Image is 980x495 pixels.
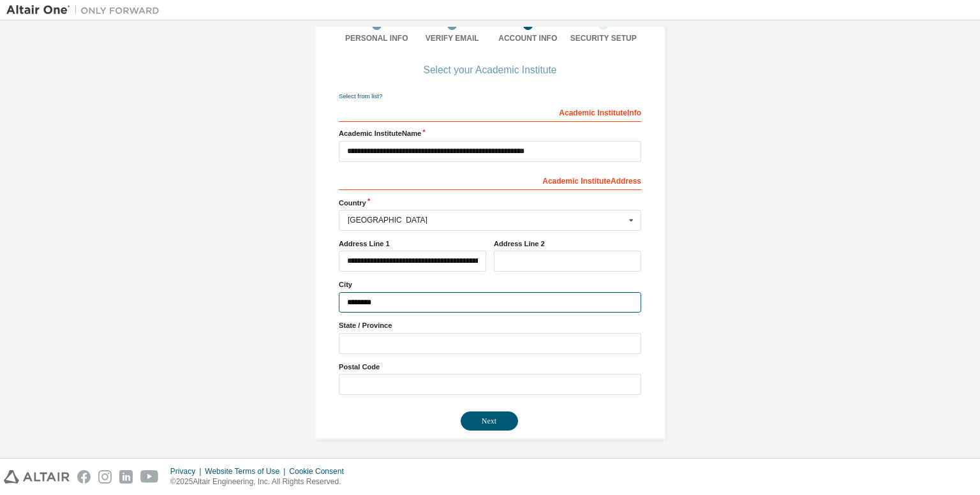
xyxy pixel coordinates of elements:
[170,466,205,477] div: Privacy
[339,239,486,249] label: Address Line 1
[339,198,641,208] label: Country
[490,33,566,43] div: Account Info
[98,470,112,484] img: instagram.svg
[494,239,641,249] label: Address Line 2
[119,470,133,484] img: linkedin.svg
[339,362,641,372] label: Postal Code
[339,320,641,330] label: State / Province
[6,4,166,17] img: Altair One
[339,33,415,43] div: Personal Info
[140,470,159,484] img: youtube.svg
[348,216,625,224] div: [GEOGRAPHIC_DATA]
[289,466,351,477] div: Cookie Consent
[424,66,557,74] div: Select your Academic Institute
[77,470,91,484] img: facebook.svg
[205,466,289,477] div: Website Terms of Use
[339,92,382,100] a: Select from list?
[461,411,518,431] button: Next
[4,470,70,484] img: altair_logo.svg
[339,128,641,138] label: Academic Institute Name
[170,477,352,487] p: © 2025 Altair Engineering, Inc. All Rights Reserved.
[415,33,491,43] div: Verify Email
[566,33,642,43] div: Security Setup
[339,279,641,290] label: City
[339,101,641,122] div: Academic Institute Info
[339,170,641,190] div: Academic Institute Address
